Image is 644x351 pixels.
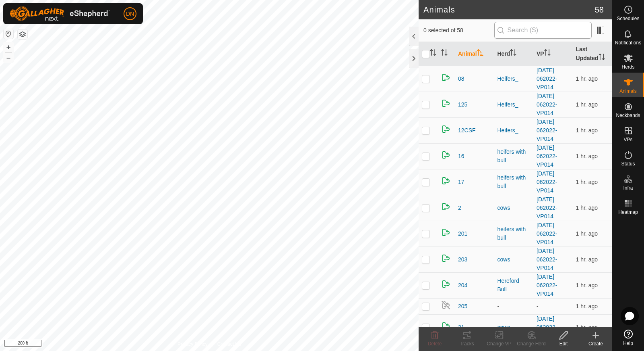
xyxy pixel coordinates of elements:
span: 58 [595,4,604,16]
a: [DATE] 062022-VP014 [537,315,557,339]
p-sorticon: Activate to sort [599,55,605,61]
p-sorticon: Activate to sort [510,50,516,57]
img: returning on [441,98,451,108]
th: VP [533,42,573,66]
button: – [4,53,13,63]
span: Help [623,341,633,346]
span: 125 [458,100,467,109]
span: 08 [458,75,464,83]
div: heifers with bull [497,148,530,165]
p-sorticon: Activate to sort [430,50,436,57]
a: [DATE] 062022-VP014 [537,67,557,90]
div: Heifers_ [497,100,530,109]
span: Aug 25, 2025, 7:13 AM [576,324,598,330]
img: returning on [441,253,451,263]
img: returning on [441,176,451,186]
span: Aug 25, 2025, 7:13 AM [576,282,598,288]
span: 2 [458,204,461,212]
span: 12CSF [458,126,476,135]
app-display-virtual-paddock-transition: - [537,303,539,309]
a: [DATE] 062022-VP014 [537,222,557,245]
span: 17 [458,178,464,186]
span: Status [621,161,635,166]
span: Aug 25, 2025, 7:13 AM [576,153,598,159]
span: Animals [619,89,637,94]
button: Map Layers [18,29,27,39]
h2: Animals [423,5,595,15]
div: Create [580,340,612,347]
div: Heifers_ [497,75,530,83]
span: Notifications [615,40,641,45]
div: Change VP [483,340,515,347]
span: Heatmap [618,210,638,215]
button: + [4,42,13,52]
div: cows [497,323,530,332]
img: returning on [441,321,451,331]
div: Change Herd [515,340,547,347]
div: - [497,302,530,311]
span: DN [126,10,134,18]
img: returning on [441,228,451,237]
img: returning off [441,300,451,310]
a: [DATE] 062022-VP014 [537,274,557,297]
span: Delete [428,341,442,347]
p-sorticon: Activate to sort [477,50,483,57]
span: Herds [621,65,634,69]
img: returning on [441,73,451,82]
img: returning on [441,150,451,160]
img: returning on [441,279,451,289]
div: cows [497,255,530,264]
img: returning on [441,124,451,134]
a: [DATE] 062022-VP014 [537,93,557,116]
span: Aug 25, 2025, 7:13 AM [576,256,598,263]
div: Hereford Bull [497,277,530,294]
span: Aug 25, 2025, 7:13 AM [576,205,598,211]
span: Aug 25, 2025, 7:13 AM [576,179,598,185]
p-sorticon: Activate to sort [441,50,448,57]
span: Aug 25, 2025, 7:13 AM [576,101,598,108]
a: [DATE] 062022-VP014 [537,248,557,271]
div: heifers with bull [497,225,530,242]
div: heifers with bull [497,173,530,190]
a: Contact Us [217,341,241,348]
img: Gallagher Logo [10,6,110,21]
span: Aug 25, 2025, 7:13 AM [576,127,598,134]
th: Animal [455,42,494,66]
div: Tracks [451,340,483,347]
th: Last Updated [573,42,612,66]
div: cows [497,204,530,212]
div: Heifers_ [497,126,530,135]
span: Aug 25, 2025, 7:13 AM [576,303,598,309]
span: 0 selected of 58 [423,26,494,35]
span: 203 [458,255,467,264]
span: 205 [458,302,467,311]
span: Neckbands [616,113,640,118]
span: VPs [623,137,632,142]
a: [DATE] 062022-VP014 [537,196,557,219]
a: [DATE] 062022-VP014 [537,144,557,168]
button: Reset Map [4,29,13,39]
span: Aug 25, 2025, 7:13 AM [576,230,598,237]
span: 21 [458,323,464,332]
span: 201 [458,230,467,238]
span: Schedules [617,16,639,21]
span: 204 [458,281,467,290]
span: Aug 25, 2025, 7:13 AM [576,75,598,82]
a: Help [612,326,644,349]
span: 16 [458,152,464,161]
a: Privacy Policy [178,341,208,348]
div: Edit [547,340,580,347]
a: [DATE] 062022-VP014 [537,119,557,142]
span: Infra [623,186,633,190]
img: returning on [441,202,451,211]
input: Search (S) [494,22,592,39]
p-sorticon: Activate to sort [544,50,551,57]
th: Herd [494,42,534,66]
a: [DATE] 062022-VP014 [537,170,557,194]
